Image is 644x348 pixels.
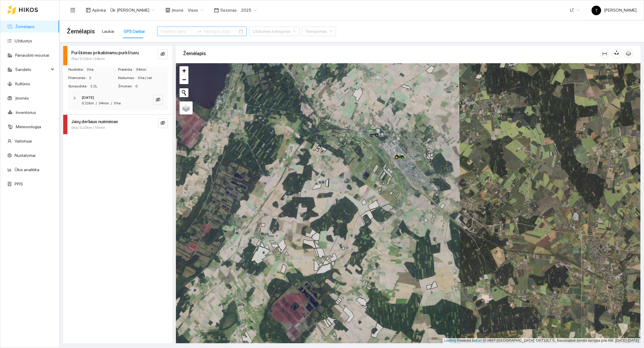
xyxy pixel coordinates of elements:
span: T [595,6,598,15]
span: Sunaudota [68,83,90,89]
span: LT [570,6,580,15]
span: 34min [99,101,109,105]
a: Panaudoti resursai [15,53,49,58]
a: Žemėlapis [15,24,35,29]
span: Įmonė : [172,7,184,13]
a: Kultūros [15,81,30,86]
span: / [96,101,97,105]
span: 2025 [241,6,257,15]
span: Žmonės [118,83,135,89]
a: Įmonės [15,96,29,100]
a: Leaflet [444,338,455,343]
span: menu-fold [70,7,75,13]
button: menu-fold [67,4,79,16]
input: Pabaigos data [204,28,238,35]
div: Laukai [102,28,114,35]
span: 0 ha [87,67,117,72]
span: − [182,76,186,83]
input: Pradžios data [161,28,194,35]
a: Meteorologija [16,124,41,129]
span: shop [165,8,170,13]
span: / [111,101,112,105]
span: 0ha / 0.22km / 34min [71,56,105,62]
a: Zoom out [179,75,188,84]
div: [DATE]0.22km/34min/0 haeye-invisible [68,91,168,110]
span: Priemonės [68,75,89,81]
span: [PERSON_NAME] [592,8,637,13]
span: Ūk. Sigitas Krivickas [110,6,155,15]
span: | [483,338,484,343]
button: eye-invisible [153,95,163,104]
span: swap-right [197,29,202,34]
div: Javų derliaus nuėmimas0ha / 0.23km / 15mineye-invisible [63,115,172,134]
span: eye-invisible [160,52,165,57]
span: layout [86,8,91,13]
a: Užduotys [15,38,32,43]
span: Našumas [118,75,138,81]
a: Ūkio analitika [15,167,39,172]
span: 0.22km [82,101,94,105]
span: 0 ha [114,101,121,105]
span: Sandėlis [15,64,49,75]
span: eye-invisible [160,120,165,126]
a: Zoom in [179,66,188,75]
span: 0 [135,83,167,89]
button: column-width [600,49,609,58]
a: Esri [476,338,482,343]
div: Purškimas prikabinamu purkštuvu0ha / 0.22km / 34mineye-invisible [63,46,172,65]
strong: Purškimas prikabinamu purkštuvu [71,50,139,55]
span: Sezonas : [220,7,238,13]
a: PPIS [15,182,23,186]
span: calendar [214,8,219,13]
strong: Javų derliaus nuėmimas [71,119,118,124]
span: Praleista [118,67,136,72]
div: | Powered by © HNIT-[GEOGRAPHIC_DATA]; ORT10LT ©, Nacionalinė žemės tarnyba prie AM, [DATE]-[DATE] [443,338,640,343]
span: right [73,96,76,100]
span: to [197,29,202,34]
a: Nustatymai [15,153,35,158]
a: Vartotojai [15,139,32,143]
div: GPS Darbai [124,28,145,35]
a: Inventorius [16,110,36,115]
a: Layers [179,101,193,115]
span: 2.2L [90,83,117,89]
span: eye-invisible [156,97,160,103]
div: Žemėlapis [183,45,600,62]
span: column-width [600,51,609,56]
span: + [182,67,186,74]
span: 34min [136,67,167,72]
strong: [DATE] [82,95,94,100]
span: 0 ha / val. [138,75,167,81]
span: Nudirbta [68,67,87,72]
button: eye-invisible [158,118,168,128]
span: Visos [188,6,203,15]
button: Initiate a new search [179,88,188,97]
span: 2 [89,75,117,81]
span: Žemėlapis [67,27,95,36]
span: Aplinka : [92,7,107,13]
span: 0ha / 0.23km / 15min [71,125,105,131]
button: eye-invisible [158,50,168,59]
